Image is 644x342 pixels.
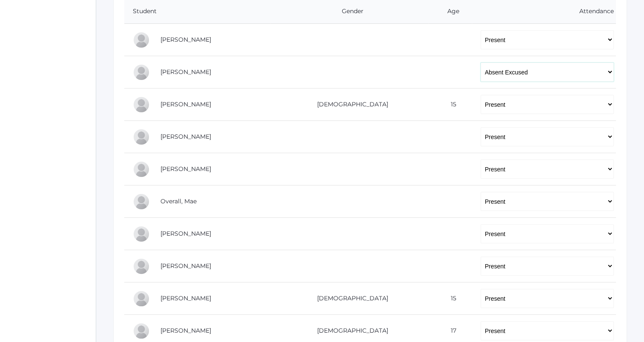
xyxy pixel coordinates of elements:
[160,327,211,334] a: [PERSON_NAME]
[160,100,211,108] a: [PERSON_NAME]
[133,31,150,48] div: Reese Carr
[133,128,150,145] div: Wylie Myers
[160,197,197,205] a: Overall, Mae
[160,262,211,270] a: [PERSON_NAME]
[133,290,150,307] div: Haylie Slawson
[133,258,150,275] div: Gretchen Renz
[428,88,472,121] td: 15
[270,282,428,315] td: [DEMOGRAPHIC_DATA]
[428,282,472,315] td: 15
[133,193,150,210] div: Mae Overall
[270,88,428,121] td: [DEMOGRAPHIC_DATA]
[160,133,211,140] a: [PERSON_NAME]
[160,230,211,237] a: [PERSON_NAME]
[133,225,150,242] div: Sophia Pindel
[133,322,150,339] div: Brody Slawson
[160,68,211,76] a: [PERSON_NAME]
[133,161,150,178] div: Natalia Nichols
[160,36,211,43] a: [PERSON_NAME]
[133,64,150,81] div: Wyatt Hill
[133,96,150,113] div: Ryan Lawler
[160,294,211,302] a: [PERSON_NAME]
[160,165,211,173] a: [PERSON_NAME]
